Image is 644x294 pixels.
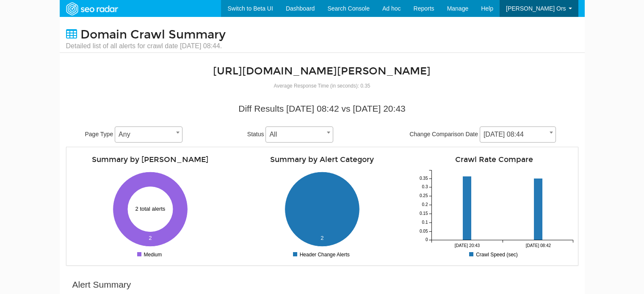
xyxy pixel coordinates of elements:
[382,5,401,12] span: Ad hoc
[63,1,121,16] img: SEORadar
[422,203,428,207] tspan: 0.2
[420,212,428,216] tspan: 0.15
[447,5,469,12] span: Manage
[525,243,551,248] tspan: [DATE] 08:42
[454,243,480,248] tspan: [DATE] 20:43
[80,27,226,42] span: Domain Crawl Summary
[115,129,182,140] span: Any
[213,65,431,77] a: [URL][DOMAIN_NAME][PERSON_NAME]
[135,206,166,212] text: 2 total alerts
[480,126,556,143] span: 09/03/2025 08:44
[420,176,428,181] tspan: 0.35
[425,238,428,242] tspan: 0
[72,278,131,291] div: Alert Summary
[422,185,428,190] tspan: 0.3
[243,156,402,164] h4: Summary by Alert Category
[481,5,493,12] span: Help
[115,126,182,143] span: Any
[71,156,230,164] h4: Summary by [PERSON_NAME]
[66,41,226,51] small: Detailed list of all alerts for crawl date [DATE] 08:44.
[247,131,264,137] span: Status
[409,131,478,137] span: Change Comparison Date
[327,5,370,12] span: Search Console
[480,129,556,140] span: 09/03/2025 08:44
[420,194,428,198] tspan: 0.25
[422,220,428,225] tspan: 0.1
[265,126,333,143] span: All
[266,129,333,140] span: All
[420,229,428,234] tspan: 0.05
[415,156,574,164] h4: Crawl Rate Compare
[85,131,113,137] span: Page Type
[274,83,370,89] small: Average Response Time (in seconds): 0.35
[414,5,434,12] span: Reports
[72,102,572,115] div: Diff Results [DATE] 08:42 vs [DATE] 20:43
[506,5,566,12] span: [PERSON_NAME] Ors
